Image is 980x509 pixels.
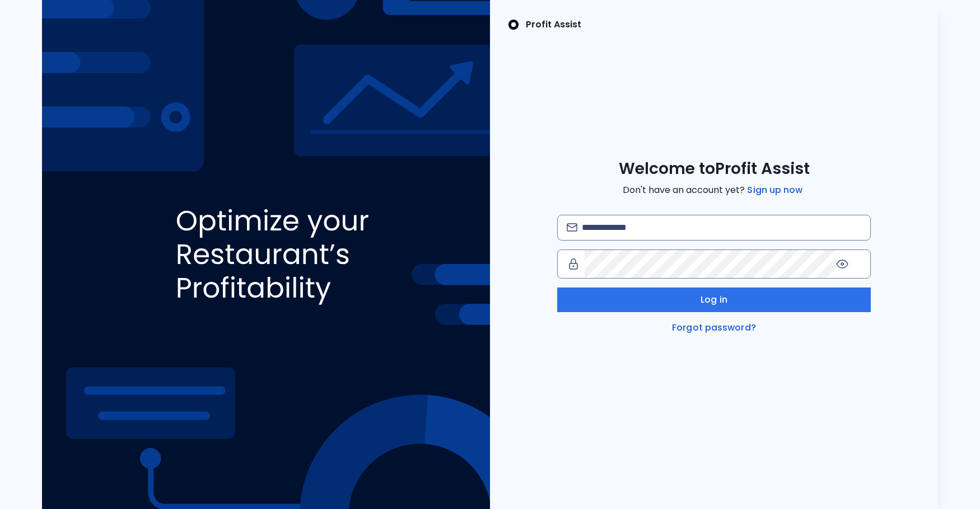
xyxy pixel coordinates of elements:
[701,293,727,307] span: Log in
[623,183,805,197] span: Don't have an account yet?
[508,18,519,31] img: SpotOn Logo
[619,159,810,179] span: Welcome to Profit Assist
[557,288,871,312] button: Log in
[567,223,577,232] img: email
[745,183,805,197] a: Sign up now
[526,18,581,31] p: Profit Assist
[670,321,758,334] a: Forgot password?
